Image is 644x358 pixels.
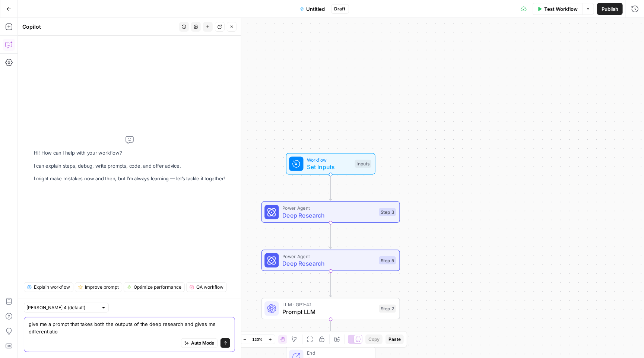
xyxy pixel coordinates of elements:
[386,335,404,344] button: Paste
[329,223,332,249] g: Edge from step_3 to step_5
[26,304,98,311] input: Claude Sonnet 4 (default)
[329,271,332,297] g: Edge from step_5 to step_2
[544,5,578,13] span: Test Workflow
[388,336,401,343] span: Paste
[307,349,368,357] span: End
[282,205,375,212] span: Power Agent
[282,211,375,220] span: Deep Research
[124,282,185,292] button: Optimize performance
[282,259,375,268] span: Deep Research
[261,250,400,271] div: Power AgentDeep ResearchStep 5
[191,340,214,346] span: Auto Mode
[282,253,375,260] span: Power Agent
[379,305,396,313] div: Step 2
[533,3,582,15] button: Test Workflow
[261,298,400,320] div: LLM · GPT-4.1Prompt LLMStep 2
[379,208,396,216] div: Step 3
[181,338,218,348] button: Auto Mode
[22,23,177,31] div: Copilot
[379,256,396,264] div: Step 5
[34,175,225,183] p: I might make mistakes now and then, but I’m always learning — let’s tackle it together!
[261,202,400,223] div: Power AgentDeep ResearchStep 3
[597,3,623,15] button: Publish
[186,282,227,292] button: QA workflow
[307,162,351,171] span: Set Inputs
[334,6,346,12] span: Draft
[602,5,618,13] span: Publish
[196,284,223,291] span: QA workflow
[307,156,351,163] span: Workflow
[29,320,230,335] textarea: give me a prompt that takes both the outputs of the deep research and gives me differentiatio
[24,282,73,292] button: Explain workflow
[34,284,70,291] span: Explain workflow
[329,174,332,200] g: Edge from start to step_3
[282,301,375,308] span: LLM · GPT-4.1
[34,162,225,170] p: I can explain steps, debug, write prompts, code, and offer advice.
[282,307,375,316] span: Prompt LLM
[355,160,371,168] div: Inputs
[307,5,325,13] span: Untitled
[365,335,383,344] button: Copy
[75,282,122,292] button: Improve prompt
[34,149,225,157] p: Hi! How can I help with your workflow?
[368,336,380,343] span: Copy
[85,284,119,291] span: Improve prompt
[295,3,330,15] button: Untitled
[261,153,400,175] div: WorkflowSet InputsInputs
[253,336,263,342] span: 120%
[134,284,181,291] span: Optimize performance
